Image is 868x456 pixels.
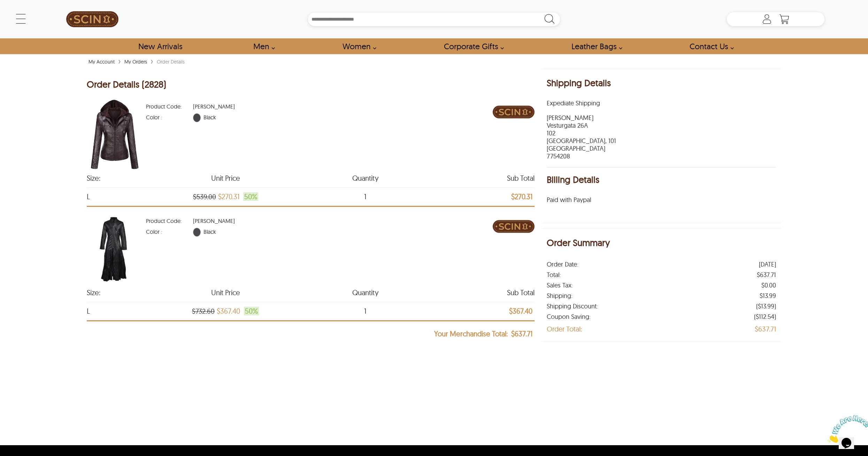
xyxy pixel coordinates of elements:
div: Product Code Product Code EMMIE [146,103,235,110]
strike: $732.60 [192,307,215,315]
span: Unit Price which was at a price of $539.00%, now after discount the price is $270.31 Discount of 50% [218,192,239,201]
span: $637.71 [511,330,532,337]
li: Sales Tax $0.00 [547,280,776,291]
h1: Shipping Details [547,78,776,90]
div: Order Details [155,58,186,65]
span: expediateShipping [547,99,776,107]
div: ( $13.99 ) [756,303,776,310]
span: Unit Price [169,175,281,182]
div: $637.71 [755,326,776,332]
strong: Your Merchandise Total $637.71 [434,330,532,337]
span: Your Merchandise Total: [434,330,508,337]
span: Sub Total [423,175,535,182]
a: Shop New Arrivals [130,38,190,54]
span: Color : [146,228,193,235]
img: Brand Logo Shopping Cart Image [493,99,535,125]
span: Black [203,114,217,121]
a: Shop Leather Corporate Gifts [436,38,508,54]
span: Size L [87,308,199,315]
span: [PERSON_NAME] [193,217,235,224]
p: Paid with Paypal [547,196,776,204]
span: Size: [87,175,199,182]
div: ( $112.54 ) [754,313,776,320]
li: Order Total $637.71 [547,322,776,336]
li: Shipping $13.99 [547,291,776,301]
div: Coupon Saving: [547,313,591,320]
h1: Order Details (2828) [87,79,166,91]
span: 50 % [243,192,258,201]
a: contact-us [682,38,738,54]
a: Shop Leather Bags [563,38,626,54]
a: My Orders [123,59,149,65]
div: Shipping Discount: [547,303,598,310]
img: Brand Logo Shopping Cart Image [493,214,535,239]
div: Shipping: [547,292,573,299]
span: Quantity [309,289,421,296]
a: SCIN [44,3,141,35]
p: [PERSON_NAME] Vesturgata 26A 102 [GEOGRAPHIC_DATA], 101 [GEOGRAPHIC_DATA] 7754208 [547,114,776,160]
img: SCIN [66,3,118,35]
p: Expediate Shipping [547,99,776,107]
span: Sub Total [423,289,535,296]
li: Order Date Sep 2nd, 2025 [547,259,776,270]
a: Shopping Cart [777,14,791,24]
span: quantity 1 [309,308,421,315]
a: My Account [87,59,116,65]
span: Unit Price [169,289,281,296]
strong: subTotal $270.31 [511,193,532,200]
h1: Billing Details [547,174,776,186]
a: shop men's leather jackets [245,38,279,54]
img: scin-13177w-black.jpg [87,214,143,284]
a: Shop Women Leather Jackets [335,38,380,54]
h1: Order Summary [547,238,776,249]
li: Coupon Saving $112.54 [547,312,776,322]
div: $0.00 [761,282,776,289]
li: Shipping Discount $13.99 [547,301,776,312]
span: › [118,55,121,67]
div: Order Date: [547,261,578,268]
strike: $539.00 [193,193,216,201]
div: Product Code Product Code NYLA [146,217,235,224]
span: quantity 1 [309,193,421,200]
span: Color : [146,114,193,121]
span: Quantity [309,175,421,182]
iframe: chat widget [825,412,868,446]
div: First Name Milosz Last Name Lakomy Address Vesturgata 26A 102 City and State Reykjavik Capital Re... [547,114,776,160]
span: Product Code : [146,217,193,224]
div: Sales Tax: [547,282,573,289]
span: Size: [87,289,199,296]
span: Black [203,228,217,235]
span: Size L [87,193,199,200]
span: Product Code : [146,103,193,110]
div: Order Total: [547,326,582,332]
div: $637.71 [757,271,776,278]
li: Total $637.71 [547,270,776,280]
span: [PERSON_NAME] [193,103,235,110]
strong: subTotal $367.40 [509,308,532,315]
div: $13.99 [760,292,776,299]
img: scin-13090w-darkcoffee.jpg [87,99,143,169]
span: Unit Price which was at a price of $732.60%, now after discount the price is $367.40 Discount of 50% [217,307,240,315]
div: Total: [547,271,561,278]
img: Chat attention grabber [3,3,46,30]
span: 50 % [244,307,259,315]
div: [DATE] [759,261,776,268]
span: › [151,55,153,67]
